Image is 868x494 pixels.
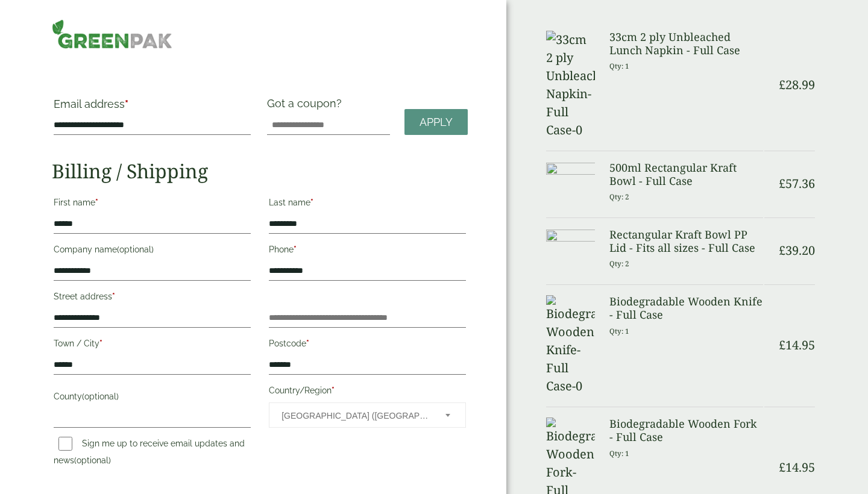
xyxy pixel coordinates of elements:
h3: Biodegradable Wooden Knife - Full Case [609,295,763,321]
label: Country/Region [269,382,466,402]
small: Qty: 2 [609,192,629,201]
abbr: required [306,339,309,348]
bdi: 39.20 [779,242,815,258]
label: County [54,388,251,408]
abbr: required [294,245,297,254]
span: Apply [420,116,453,129]
label: Email address [54,99,251,116]
h3: 500ml Rectangular Kraft Bowl - Full Case [609,161,763,187]
abbr: required [112,292,115,301]
h3: Biodegradable Wooden Fork - Full Case [609,417,763,443]
abbr: required [332,386,335,395]
bdi: 28.99 [779,77,815,93]
label: First name [54,194,251,214]
small: Qty: 2 [609,259,629,268]
abbr: required [99,339,102,348]
abbr: required [310,198,313,207]
label: Postcode [269,335,466,355]
bdi: 14.95 [779,459,815,475]
img: 33cm 2 ply Unbleached Napkin-Full Case-0 [546,31,595,139]
span: £ [779,337,785,353]
input: Sign me up to receive email updates and news(optional) [58,437,72,451]
bdi: 57.36 [779,175,815,192]
label: Phone [269,241,466,261]
span: £ [779,459,785,475]
abbr: required [95,198,98,207]
span: (optional) [82,392,119,401]
label: Company name [54,241,251,261]
label: Sign me up to receive email updates and news [54,439,245,469]
abbr: required [125,98,128,110]
small: Qty: 1 [609,327,629,336]
span: £ [779,242,785,258]
bdi: 14.95 [779,337,815,353]
img: GreenPak Supplies [52,19,172,49]
label: Street address [54,288,251,308]
span: United Kingdom (UK) [281,403,429,428]
img: Biodegradable Wooden Knife-Full Case-0 [546,295,595,395]
span: (optional) [74,455,111,465]
span: Country/Region [269,402,466,428]
span: (optional) [117,245,154,254]
h3: Rectangular Kraft Bowl PP Lid - Fits all sizes - Full Case [609,228,763,254]
label: Got a coupon? [267,97,347,116]
span: £ [779,77,785,93]
span: £ [779,175,785,192]
label: Last name [269,194,466,214]
h2: Billing / Shipping [52,160,468,183]
small: Qty: 1 [609,449,629,458]
a: Apply [404,109,468,135]
small: Qty: 1 [609,61,629,70]
h3: 33cm 2 ply Unbleached Lunch Napkin - Full Case [609,31,763,57]
label: Town / City [54,335,251,355]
